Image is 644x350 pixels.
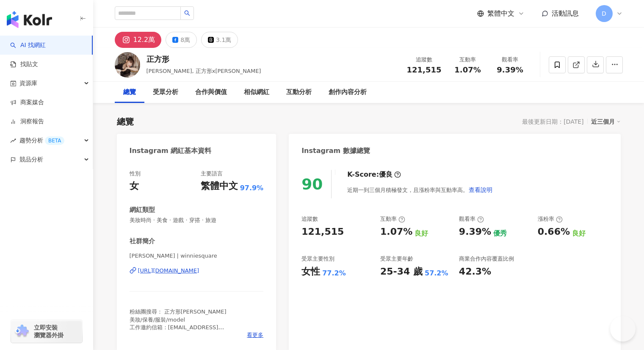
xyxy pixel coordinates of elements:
div: 互動率 [380,215,405,223]
span: 粉絲團搜尋： 正方形[PERSON_NAME] 美妝/保養/服裝/model 工作邀約信箱：[EMAIL_ADDRESS][DOMAIN_NAME] 品牌主理人 @carre_tw [130,308,227,346]
div: 42.3% [459,265,491,278]
a: searchAI 找網紅 [10,41,46,50]
span: 資源庫 [19,74,37,93]
div: 女性 [301,265,320,278]
span: [PERSON_NAME] | winniesquare [130,252,264,260]
div: 近期一到三個月積極發文，且漲粉率與互動率高。 [347,181,493,198]
div: Instagram 網紅基本資料 [130,146,212,156]
div: 受眾主要性別 [301,255,334,263]
a: chrome extension立即安裝 瀏覽器外掛 [11,320,82,343]
button: 查看說明 [468,181,493,198]
div: 8萬 [180,34,190,46]
div: 受眾分析 [153,87,178,97]
img: logo [7,11,52,28]
iframe: Help Scout Beacon - Open [610,316,636,342]
a: 洞察報告 [10,117,44,126]
div: 合作與價值 [195,87,227,97]
span: 97.9% [240,183,264,193]
div: 互動率 [452,56,484,64]
span: 查看說明 [469,186,492,193]
span: [PERSON_NAME], 正方形x[PERSON_NAME] [146,68,261,74]
div: 漲粉率 [538,215,563,223]
div: 追蹤數 [407,56,442,64]
div: 90 [301,175,323,193]
div: 社群簡介 [130,237,155,246]
div: 3.1萬 [216,34,231,46]
span: 121,515 [407,65,442,74]
div: 總覽 [117,116,134,128]
div: 觀看率 [494,56,526,64]
div: 女 [130,180,139,193]
div: 性別 [130,170,141,178]
div: 最後更新日期：[DATE] [522,118,583,125]
div: 主要語言 [201,170,223,178]
div: 正方形 [146,54,261,64]
span: 繁體中文 [487,9,514,18]
span: 立即安裝 瀏覽器外掛 [34,324,64,339]
div: 9.39% [459,225,491,239]
div: 追蹤數 [301,215,318,223]
img: KOL Avatar [115,52,140,78]
a: [URL][DOMAIN_NAME] [130,267,264,275]
div: 良好 [572,229,586,238]
div: [URL][DOMAIN_NAME] [138,267,199,275]
a: 找貼文 [10,60,38,69]
div: 1.07% [380,225,412,239]
div: 創作內容分析 [329,87,367,97]
div: K-Score : [347,170,401,179]
span: D [602,9,606,18]
span: 美妝時尚 · 美食 · 遊戲 · 穿搭 · 旅遊 [130,217,264,224]
div: 總覽 [123,87,136,97]
div: 優秀 [493,229,507,238]
button: 3.1萬 [201,32,238,48]
div: 近三個月 [591,116,621,127]
div: 相似網紅 [244,87,269,97]
div: 互動分析 [286,87,312,97]
div: 觀看率 [459,215,484,223]
span: 趨勢分析 [19,131,64,150]
div: 繁體中文 [201,180,238,193]
a: 商案媒合 [10,98,44,107]
span: 9.39% [497,66,523,74]
div: 優良 [379,170,392,179]
button: 8萬 [166,32,197,48]
span: search [184,10,190,16]
div: 良好 [415,229,428,238]
button: 12.2萬 [115,32,162,48]
span: rise [10,138,16,144]
div: 12.2萬 [133,34,155,46]
div: 25-34 歲 [380,265,423,278]
div: 網紅類型 [130,206,155,214]
div: Instagram 數據總覽 [301,146,370,156]
div: 121,515 [301,225,344,239]
div: 受眾主要年齡 [380,255,413,263]
div: 57.2% [425,269,448,278]
span: 1.07% [454,66,481,74]
span: 競品分析 [19,150,43,169]
div: BETA [45,136,64,145]
div: 商業合作內容覆蓋比例 [459,255,514,263]
span: 看更多 [247,331,263,339]
span: 活動訊息 [552,9,579,17]
img: chrome extension [14,325,30,338]
div: 77.2% [322,269,346,278]
div: 0.66% [538,225,570,239]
